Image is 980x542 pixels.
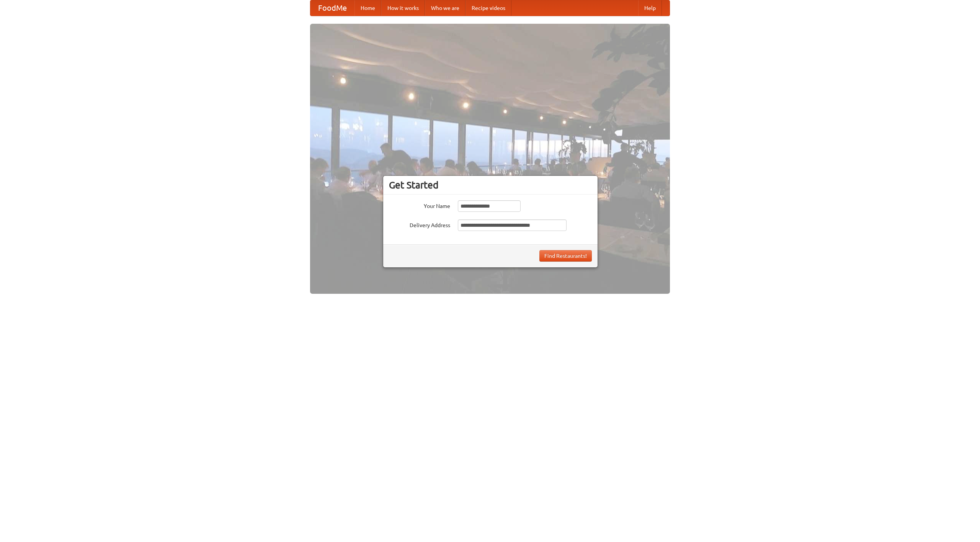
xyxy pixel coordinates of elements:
label: Your Name [389,200,450,210]
button: Find Restaurants! [539,250,592,262]
a: How it works [381,0,425,16]
a: Who we are [425,0,465,16]
a: FoodMe [310,0,354,16]
a: Help [638,0,662,16]
label: Delivery Address [389,219,450,229]
a: Home [354,0,381,16]
h3: Get Started [389,179,592,191]
a: Recipe videos [465,0,511,16]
